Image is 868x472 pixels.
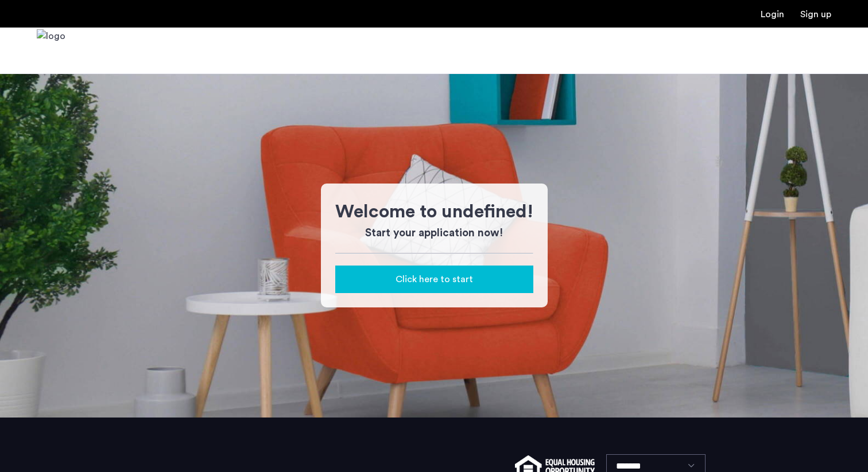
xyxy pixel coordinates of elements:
h3: Start your application now! [335,225,533,241]
span: Click here to start [396,272,473,286]
h1: Welcome to undefined! [335,198,533,225]
button: button [335,266,533,293]
a: Cazamio Logo [37,29,65,72]
a: Registration [800,10,831,19]
a: Login [761,10,784,19]
img: logo [37,29,65,72]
